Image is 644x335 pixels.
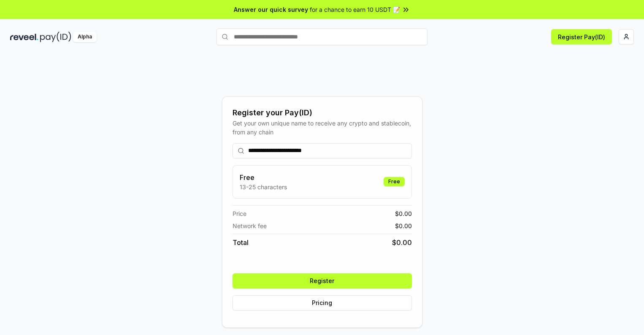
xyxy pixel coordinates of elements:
[240,172,287,182] h3: Free
[233,295,412,310] button: Pricing
[395,209,412,218] span: $ 0.00
[10,32,38,42] img: reveel_dark
[233,273,412,289] button: Register
[551,29,612,44] button: Register Pay(ID)
[233,107,412,119] div: Register your Pay(ID)
[240,182,287,191] p: 13-25 characters
[384,177,405,186] div: Free
[233,209,246,218] span: Price
[392,237,412,248] span: $ 0.00
[233,221,267,230] span: Network fee
[233,237,249,248] span: Total
[40,32,71,42] img: pay_id
[310,5,400,14] span: for a chance to earn 10 USDT 📝
[73,32,97,42] div: Alpha
[233,119,412,136] div: Get your own unique name to receive any crypto and stablecoin, from any chain
[395,221,412,230] span: $ 0.00
[234,5,308,14] span: Answer our quick survey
